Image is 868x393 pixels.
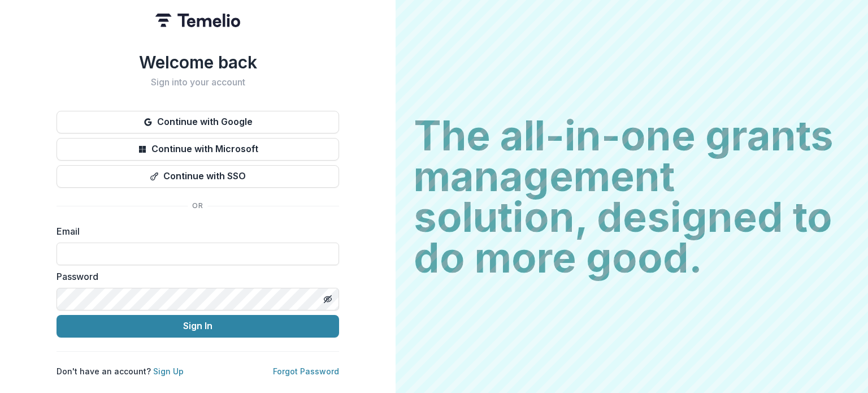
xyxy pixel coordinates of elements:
[57,77,339,88] h2: Sign into your account
[57,52,339,72] h1: Welcome back
[57,111,339,133] button: Continue with Google
[57,365,184,377] p: Don't have an account?
[155,14,240,27] img: Temelio
[319,290,337,308] button: Toggle password visibility
[273,366,339,376] a: Forgot Password
[57,138,339,161] button: Continue with Microsoft
[57,315,339,338] button: Sign In
[153,366,184,376] a: Sign Up
[57,270,332,283] label: Password
[57,165,339,188] button: Continue with SSO
[57,224,332,238] label: Email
